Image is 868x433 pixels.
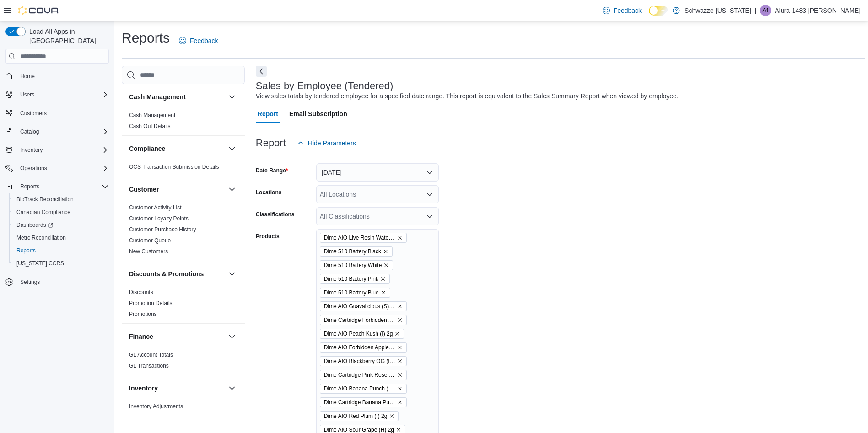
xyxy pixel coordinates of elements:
[20,128,39,135] span: Catalog
[16,108,50,119] a: Customers
[258,105,278,123] span: Report
[324,357,395,366] span: Dime AIO Blackberry OG (I) 2g
[129,311,157,317] a: Promotions
[129,204,182,211] a: Customer Activity List
[129,332,225,341] button: Finance
[13,245,109,256] span: Reports
[755,5,757,16] p: |
[122,287,245,323] div: Discounts & Promotions
[13,258,109,269] span: Washington CCRS
[18,6,59,15] img: Cova
[129,185,159,194] h3: Customer
[324,247,381,256] span: Dime 510 Battery Black
[13,207,109,218] span: Canadian Compliance
[397,235,403,241] button: Remove Dime AIO Live Resin Watermelon OG (I) 1g from selection in this group
[256,80,394,91] h3: Sales by Employee (Tendered)
[129,92,186,102] h3: Cash Management
[129,215,189,222] a: Customer Loyalty Points
[129,144,165,153] h3: Compliance
[16,234,66,241] span: Metrc Reconciliation
[16,163,51,174] button: Operations
[226,91,237,102] button: Cash Management
[13,219,57,230] a: Dashboards
[324,315,395,325] span: Dime Cartridge Forbidden Apple (I) 1g
[122,29,170,47] h1: Reports
[122,349,245,375] div: Finance
[16,221,53,229] span: Dashboards
[129,384,158,393] h3: Inventory
[397,304,403,309] button: Remove Dime AIO Guavalicious (S) 2g from selection in this group
[129,299,173,307] span: Promotion Details
[324,302,395,311] span: Dime AIO Guavalicious (S) 2g
[324,343,395,352] span: Dime AIO Forbidden Apple (I) 2g
[320,315,407,325] span: Dime Cartridge Forbidden Apple (I) 1g
[394,331,400,337] button: Remove Dime AIO Peach Kush (I) 2g from selection in this group
[16,126,43,137] button: Catalog
[685,5,751,16] p: Schwazze [US_STATE]
[293,134,360,152] button: Hide Parameters
[13,232,109,243] span: Metrc Reconciliation
[129,403,183,410] a: Inventory Adjustments
[20,165,47,172] span: Operations
[649,6,668,16] input: Dark Mode
[129,248,168,255] a: New Customers
[9,206,113,219] button: Canadian Compliance
[129,144,225,153] button: Compliance
[320,342,407,353] span: Dime AIO Forbidden Apple (I) 2g
[2,69,113,82] button: Home
[20,183,39,190] span: Reports
[20,278,40,286] span: Settings
[9,231,113,244] button: Metrc Reconciliation
[13,219,109,230] span: Dashboards
[129,332,153,341] h3: Finance
[16,181,43,192] button: Reports
[20,73,35,80] span: Home
[256,211,295,218] label: Classifications
[397,317,403,323] button: Remove Dime Cartridge Forbidden Apple (I) 1g from selection in this group
[320,370,407,380] span: Dime Cartridge Pink Rose (H) 1g
[9,219,113,231] a: Dashboards
[226,143,237,154] button: Compliance
[226,383,237,394] button: Inventory
[16,126,109,137] span: Catalog
[316,163,439,182] button: [DATE]
[380,276,386,282] button: Remove Dime 510 Battery Pink from selection in this group
[129,164,219,170] a: OCS Transaction Submission Details
[383,262,389,268] button: Remove Dime 510 Battery White from selection in this group
[320,329,404,339] span: Dime AIO Peach Kush (I) 2g
[20,110,47,117] span: Customers
[324,261,382,270] span: Dime 510 Battery White
[20,146,43,154] span: Inventory
[129,300,173,306] a: Promotion Details
[396,427,401,433] button: Remove Dime AIO Sour Grape (H) 2g from selection in this group
[256,66,267,77] button: Next
[16,247,36,254] span: Reports
[383,249,388,254] button: Remove Dime 510 Battery Black from selection in this group
[599,1,645,20] a: Feedback
[256,167,288,174] label: Date Range
[256,233,280,240] label: Products
[175,32,221,50] a: Feedback
[129,185,225,194] button: Customer
[320,246,393,257] span: Dime 510 Battery Black
[16,144,46,155] button: Inventory
[9,257,113,270] button: [US_STATE] CCRS
[129,363,169,369] a: GL Transactions
[2,180,113,193] button: Reports
[324,398,395,407] span: Dime Cartridge Banana Punch (H) 1g
[397,345,403,350] button: Remove Dime AIO Forbidden Apple (I) 2g from selection in this group
[320,288,390,298] span: Dime 510 Battery Blue
[320,397,407,407] span: Dime Cartridge Banana Punch (H) 1g
[129,352,173,358] a: GL Account Totals
[397,372,403,378] button: Remove Dime Cartridge Pink Rose (H) 1g from selection in this group
[129,384,225,393] button: Inventory
[129,237,171,244] span: Customer Queue
[129,123,171,130] span: Cash Out Details
[649,16,649,16] span: Dark Mode
[320,411,399,421] span: Dime AIO Red Plum (I) 2g
[324,274,378,283] span: Dime 510 Battery Pink
[16,276,109,288] span: Settings
[2,125,113,138] button: Catalog
[20,91,34,98] span: Users
[13,232,70,243] a: Metrc Reconciliation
